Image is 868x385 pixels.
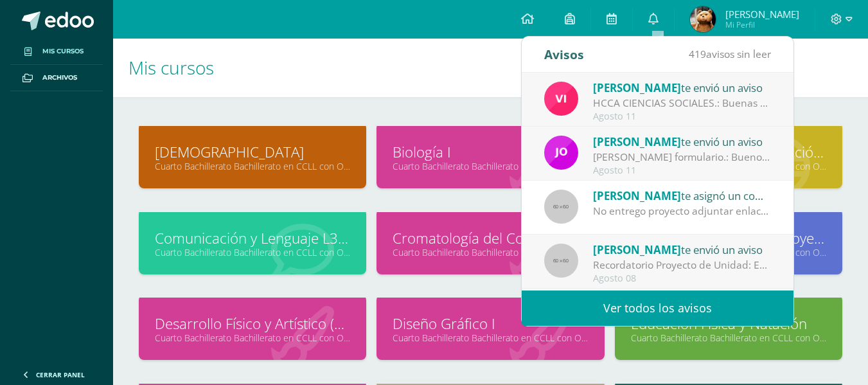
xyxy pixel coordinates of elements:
[393,246,588,258] a: Cuarto Bachillerato Bachillerato en CCLL con Orientación en Diseño Gráfico "A"
[689,47,706,61] span: 419
[42,46,84,57] span: Mis cursos
[690,6,716,32] img: 1f3c62ab429f1996ca9f7279cf839d6f.png
[689,47,771,61] span: avisos sin leer
[593,80,681,95] span: [PERSON_NAME]
[593,96,772,111] div: HCCA CIENCIAS SOCIALES.: Buenas tardes a todos, un gusto saludarles. Por este medio envió la HCCA...
[631,332,826,344] a: Cuarto Bachillerato Bachillerato en CCLL con Orientación en Diseño Gráfico "A"
[36,370,85,379] span: Cerrar panel
[593,188,681,203] span: [PERSON_NAME]
[522,291,793,326] a: Ver todos los avisos
[544,190,578,224] img: 60x60
[593,204,772,219] div: No entrego proyecto adjuntar enlace de la carpeta de adobe en proyecto de unidad I
[593,150,772,165] div: Llenar formulario.: Buenos días jóvenes les comparto el siguiente link para que puedan llenar el ...
[393,332,588,344] a: Cuarto Bachillerato Bachillerato en CCLL con Orientación en Diseño Gráfico "A"
[393,228,588,248] a: Cromatología del Color
[593,187,772,204] div: te asignó un comentario en 'Proyecto de unidad fase II' para 'Diseño Gráfico I'
[155,332,350,344] a: Cuarto Bachillerato Bachillerato en CCLL con Orientación en Diseño Gráfico "A"
[593,111,772,122] div: Agosto 11
[593,134,681,149] span: [PERSON_NAME]
[593,273,772,284] div: Agosto 08
[155,142,350,162] a: [DEMOGRAPHIC_DATA]
[593,242,681,257] span: [PERSON_NAME]
[725,19,799,30] span: Mi Perfil
[42,73,77,83] span: Archivos
[10,65,103,91] a: Archivos
[593,79,772,96] div: te envió un aviso
[544,244,578,278] img: 60x60
[155,228,350,248] a: Comunicación y Lenguaje L3 Inglés
[544,82,578,116] img: bd6d0aa147d20350c4821b7c643124fa.png
[593,241,772,258] div: te envió un aviso
[393,314,588,334] a: Diseño Gráfico I
[155,160,350,172] a: Cuarto Bachillerato Bachillerato en CCLL con Orientación en Diseño Gráfico "A"
[593,133,772,150] div: te envió un aviso
[544,37,584,72] div: Avisos
[393,160,588,172] a: Cuarto Bachillerato Bachillerato en CCLL con Orientación en Diseño Gráfico "A"
[725,8,799,21] span: [PERSON_NAME]
[10,39,103,65] a: Mis cursos
[155,246,350,258] a: Cuarto Bachillerato Bachillerato en CCLL con Orientación en Diseño Gráfico "A"
[393,142,588,162] a: Biología I
[593,258,772,273] div: Recordatorio Proyecto de Unidad: Estimado alumnos verificar en edoo el mensaje si no adjunto el p...
[128,55,214,80] span: Mis cursos
[593,165,772,176] div: Agosto 11
[155,314,350,334] a: Desarrollo Físico y Artístico (Extracurricular)
[544,136,578,170] img: 6614adf7432e56e5c9e182f11abb21f1.png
